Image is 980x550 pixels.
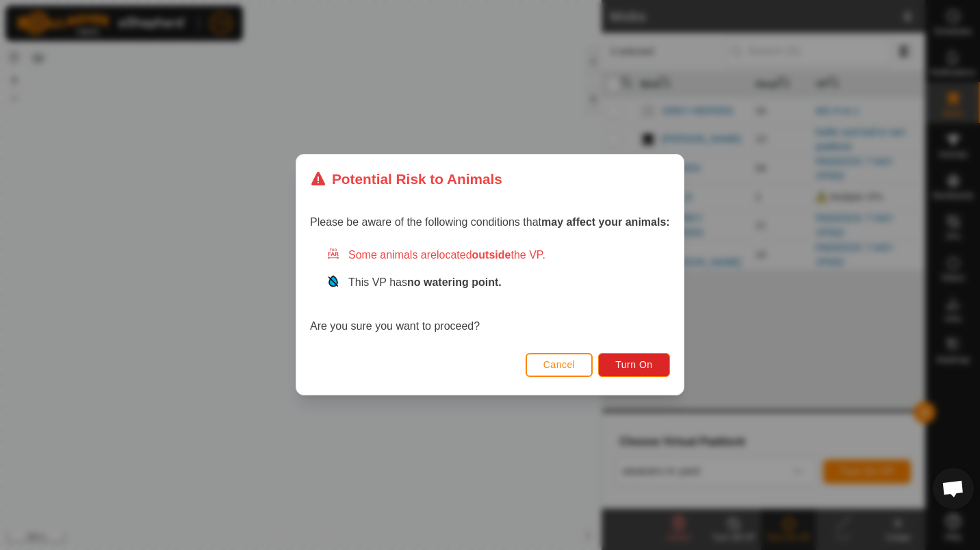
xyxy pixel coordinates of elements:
[326,248,670,264] div: Some animals are
[437,250,545,261] span: located the VP.
[599,353,670,377] button: Turn On
[616,360,653,371] span: Turn On
[310,217,670,228] span: Please be aware of the following conditions that
[310,168,502,189] div: Potential Risk to Animals
[526,353,593,377] button: Cancel
[407,277,502,289] strong: no watering point.
[543,360,576,371] span: Cancel
[541,217,670,228] strong: may affect your animals:
[348,277,502,289] span: This VP has
[472,250,511,261] strong: outside
[310,248,670,335] div: Are you sure you want to proceed?
[933,468,974,509] div: Open chat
